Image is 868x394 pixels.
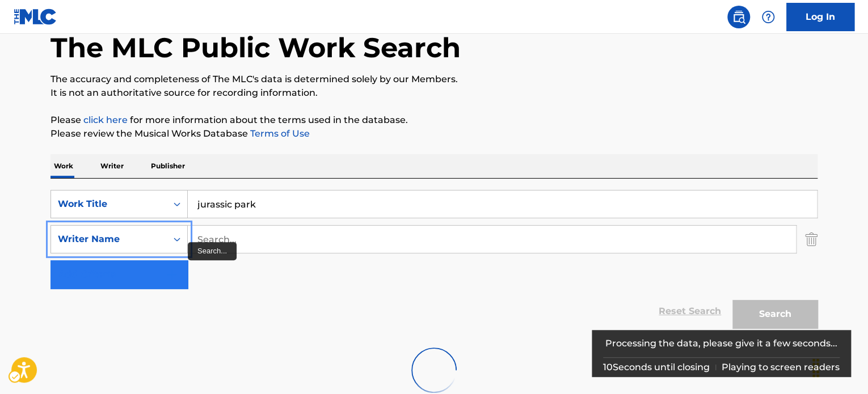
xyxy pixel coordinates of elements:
[167,190,187,218] div: On
[14,9,57,25] img: MLC Logo
[58,232,160,246] div: Writer Name
[58,197,160,211] div: Work Title
[603,362,613,372] span: 10
[50,113,818,127] p: Please for more information about the terms used in the database.
[50,73,818,86] p: The accuracy and completeness of The MLC's data is determined solely by our Members.
[50,31,461,65] h1: The MLC Public Work Search
[732,10,745,24] img: search
[50,190,818,334] form: Search Form
[97,154,127,178] p: Writer
[188,226,796,253] input: Search...
[248,128,310,139] a: Terms of Use
[83,115,128,125] a: click here
[805,225,818,253] img: Delete Criterion
[786,3,854,31] a: Log In
[50,260,188,289] button: Add Criteria
[188,190,817,218] input: Search...
[50,86,818,100] p: It is not an authoritative source for recording information.
[148,154,188,178] p: Publisher
[50,154,77,178] p: Work
[50,127,818,141] p: Please review the Musical Works Database
[603,330,840,357] div: Processing the data, please give it a few seconds...
[165,268,179,281] img: 9d2ae6d4665cec9f34b9.svg
[411,348,457,393] img: preloader
[761,10,775,24] img: help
